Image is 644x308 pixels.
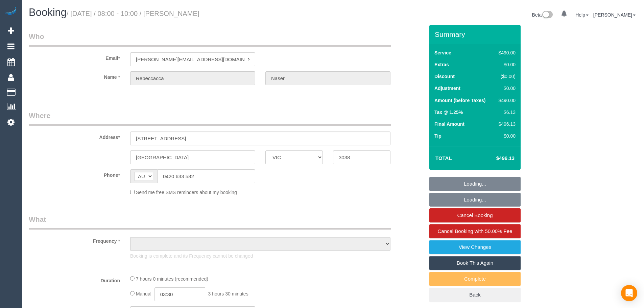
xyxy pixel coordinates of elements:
input: Phone* [157,169,255,183]
input: Last Name* [265,71,390,85]
label: Final Amount [434,121,464,127]
input: First Name* [130,71,255,85]
label: Duration [24,275,125,284]
div: $490.00 [496,97,516,104]
div: $0.00 [496,61,516,68]
div: ($0.00) [496,73,516,80]
h4: $496.13 [476,156,515,161]
div: $490.00 [496,49,516,56]
legend: What [29,214,391,230]
small: / [DATE] / 08:00 - 10:00 / [PERSON_NAME] [67,10,199,17]
a: Cancel Booking [429,208,521,222]
a: View Changes [429,240,521,254]
label: Address* [24,132,125,141]
span: 7 hours 0 minutes (recommended) [136,276,208,282]
div: $0.00 [496,85,516,92]
span: Cancel Booking with 50.00% Fee [438,228,512,234]
a: Back [429,288,521,302]
a: Book This Again [429,256,521,270]
label: Discount [434,73,455,80]
input: Suburb* [130,150,255,164]
label: Phone* [24,169,125,179]
label: Name * [24,71,125,80]
input: Email* [130,52,255,66]
div: $6.13 [496,109,516,116]
label: Tax @ 1.25% [434,109,463,116]
a: Help [575,12,589,18]
div: $496.13 [496,121,516,127]
label: Adjustment [434,85,460,92]
span: 3 hours 30 minutes [208,291,248,297]
label: Amount (before Taxes) [434,97,485,104]
a: [PERSON_NAME] [593,12,636,18]
input: Post Code* [333,150,390,164]
span: Manual [136,291,151,297]
div: $0.00 [496,133,516,139]
label: Tip [434,133,442,139]
img: New interface [542,11,553,20]
legend: Who [29,31,391,47]
label: Frequency * [24,235,125,244]
strong: Total [435,155,452,161]
h3: Summary [435,30,517,38]
legend: Where [29,111,391,126]
img: Automaid Logo [4,7,18,16]
div: Open Intercom Messenger [621,285,637,301]
span: Booking [29,6,67,18]
p: Booking is complete and its Frequency cannot be changed [130,253,390,259]
a: Cancel Booking with 50.00% Fee [429,224,521,238]
label: Service [434,49,451,56]
label: Extras [434,61,449,68]
label: Email* [24,52,125,62]
span: Send me free SMS reminders about my booking [136,190,237,195]
a: Beta [532,12,553,18]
